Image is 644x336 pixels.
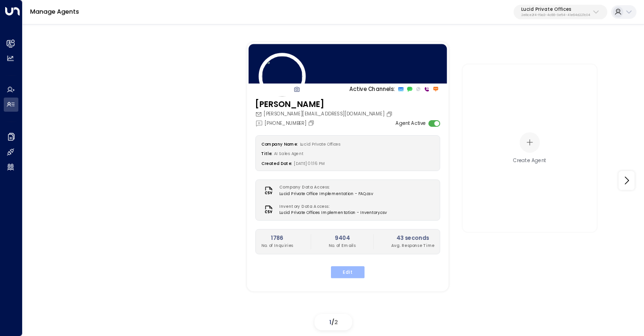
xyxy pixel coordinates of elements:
[331,266,364,278] button: Edit
[521,13,590,17] p: 2e8ce2f4-f9a3-4c66-9e54-41e64d227c04
[314,314,352,330] div: /
[255,98,394,111] h3: [PERSON_NAME]
[386,111,394,117] button: Copy
[514,5,607,20] button: Lucid Private Offices2e8ce2f4-f9a3-4c66-9e54-41e64d227c04
[294,160,325,166] span: [DATE] 01:16 PM
[30,8,79,16] a: Manage Agents
[349,85,394,93] p: Active Channels:
[279,191,373,197] span: Lucid Private Office Implementation - FAQ.csv
[274,151,303,156] span: AI Sales Agent
[261,160,292,166] label: Created Date:
[329,318,331,326] span: 1
[391,242,435,248] p: Avg. Response Time
[300,141,341,147] span: Lucid Private Offices
[261,141,298,147] label: Company Name:
[261,242,293,248] p: No. of Inquiries
[329,234,356,242] h2: 9404
[255,111,394,118] div: [PERSON_NAME][EMAIL_ADDRESS][DOMAIN_NAME]
[395,120,426,127] label: Agent Active
[255,119,316,127] div: [PHONE_NUMBER]
[521,7,590,12] p: Lucid Private Offices
[279,210,386,216] span: Lucid Private Offices Implementation - Inventory.csv
[391,234,435,242] h2: 43 seconds
[514,157,547,164] div: Create Agent
[261,234,293,242] h2: 1786
[261,151,272,156] label: Title:
[334,318,338,326] span: 2
[258,53,306,100] img: 17_headshot.jpg
[329,242,356,248] p: No. of Emails
[279,204,383,210] label: Inventory Data Access:
[279,185,370,191] label: Company Data Access:
[308,120,316,126] button: Copy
